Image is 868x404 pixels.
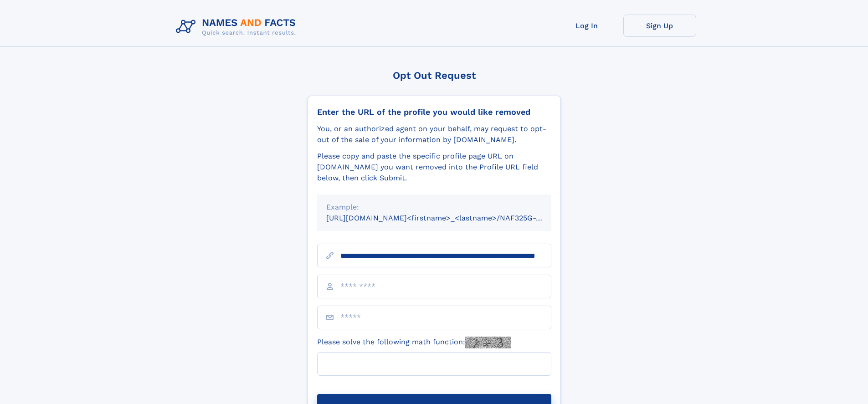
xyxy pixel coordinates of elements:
a: Log In [550,15,623,37]
div: Opt Out Request [308,70,561,81]
div: Please copy and paste the specific profile page URL on [DOMAIN_NAME] you want removed into the Pr... [317,151,551,184]
div: Example: [326,202,542,213]
div: You, or an authorized agent on your behalf, may request to opt-out of the sale of your informatio... [317,123,551,145]
a: Sign Up [623,15,696,37]
img: Logo Names and Facts [172,15,303,39]
small: [URL][DOMAIN_NAME]<firstname>_<lastname>/NAF325G-xxxxxxxx [326,214,569,222]
label: Please solve the following math function: [317,337,511,348]
div: Enter the URL of the profile you would like removed [317,107,551,117]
